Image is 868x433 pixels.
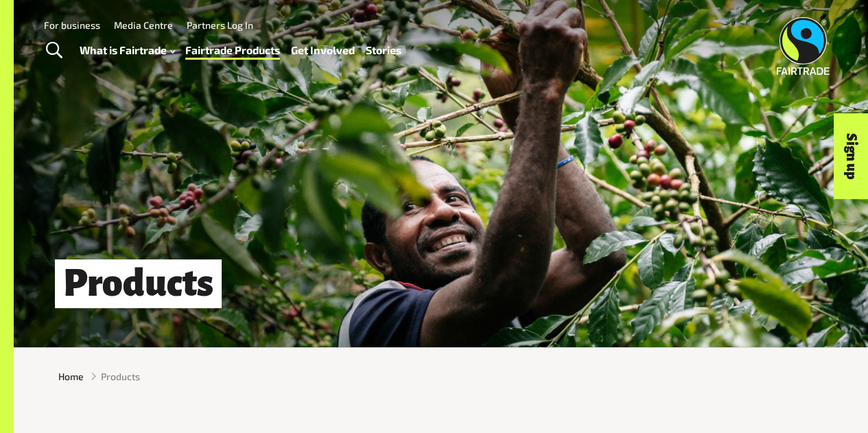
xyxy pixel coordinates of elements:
a: Stories [366,40,401,60]
h1: Products [55,259,222,308]
span: Products [101,369,140,384]
a: Toggle Search [37,34,71,68]
a: For business [44,19,100,31]
a: What is Fairtrade [80,40,175,60]
a: Home [58,369,84,384]
img: Fairtrade Australia New Zealand logo [777,17,830,75]
a: Get Involved [291,40,355,60]
a: Media Centre [114,19,173,31]
a: Partners Log In [187,19,253,31]
a: Fairtrade Products [185,40,280,60]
